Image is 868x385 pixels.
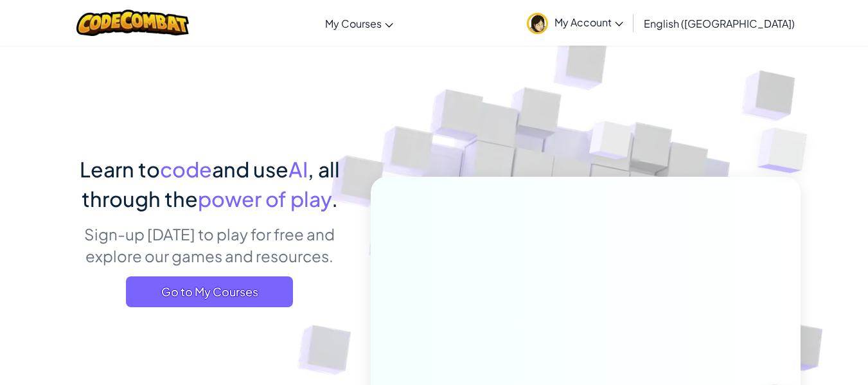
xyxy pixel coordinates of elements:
[76,10,189,36] img: CodeCombat logo
[565,96,657,192] img: Overlap cubes
[198,186,332,211] span: power of play
[160,156,212,182] span: code
[527,13,548,34] img: avatar
[80,156,160,182] span: Learn to
[325,17,382,30] span: My Courses
[68,223,351,267] p: Sign-up [DATE] to play for free and explore our games and resources.
[319,6,400,40] a: My Courses
[212,156,288,182] span: and use
[332,186,338,211] span: .
[637,6,801,40] a: English ([GEOGRAPHIC_DATA])
[126,276,293,307] a: Go to My Courses
[644,17,795,30] span: English ([GEOGRAPHIC_DATA])
[520,3,630,43] a: My Account
[288,156,308,182] span: AI
[732,96,843,205] img: Overlap cubes
[554,15,623,29] span: My Account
